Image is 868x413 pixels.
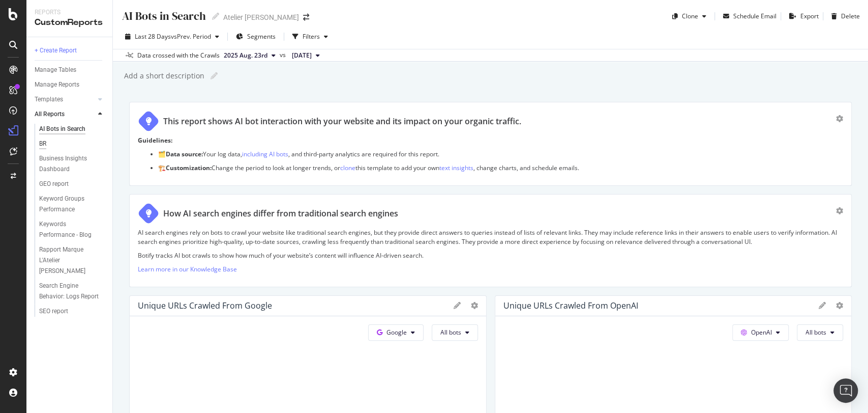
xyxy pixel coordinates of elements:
a: BR [39,139,105,149]
div: How AI search engines differ from traditional search enginesAI search engines rely on bots to cra... [129,194,852,287]
div: gear [836,207,843,214]
span: vs Prev. Period [171,32,211,41]
a: Learn more in our Knowledge Base [138,265,237,273]
p: Botify tracks AI bot crawls to show how much of your website’s content will influence AI-driven s... [138,251,843,260]
a: GEO report [39,179,105,189]
div: Business Insights Dashboard [39,153,98,175]
button: Export [785,8,819,24]
a: text insights [439,163,473,172]
div: Schedule Email [733,12,776,20]
div: Open Intercom Messenger [833,378,858,403]
span: Segments [247,32,276,41]
a: + Create Report [35,45,105,56]
i: Edit report name [212,13,219,20]
a: SEO report [39,306,105,317]
a: Keyword Groups Performance [39,194,105,215]
button: All bots [432,324,478,341]
a: including AI bots [242,150,288,158]
div: This report shows AI bot interaction with your website and its impact on your organic traffic.Gui... [129,102,852,186]
button: Last 28 DaysvsPrev. Period [121,29,223,45]
a: Keywords Performance - Blog [39,219,105,240]
button: Clone [668,8,710,24]
p: AI search engines rely on bots to crawl your website like traditional search engines, but they pr... [138,228,843,245]
button: 2025 Aug. 23rd [220,49,280,62]
div: Filters [303,32,320,41]
a: Manage Reports [35,79,105,90]
span: vs [280,50,288,60]
div: Delete [841,12,860,20]
a: Manage Tables [35,65,105,75]
div: Data crossed with the Crawls [137,51,220,60]
div: GEO report [39,179,69,189]
div: SEO report [39,306,68,317]
button: All bots [797,324,843,341]
a: clone [340,163,355,172]
div: gear [836,115,843,122]
div: Search Engine Behavior: Logs Report [39,281,99,302]
a: AI Bots in Search [39,124,105,134]
a: All Reports [35,109,95,120]
div: + Create Report [35,45,77,56]
div: AI Bots in Search [121,8,206,24]
a: Templates [35,94,95,105]
button: [DATE] [288,49,324,62]
div: BR [39,139,46,149]
div: All Reports [35,109,65,120]
button: Filters [288,29,332,45]
div: Atelier [PERSON_NAME] [223,12,299,22]
a: Search Engine Behavior: Logs Report [39,281,105,302]
a: Business Insights Dashboard [39,153,105,175]
div: Export [800,12,819,20]
span: All bots [440,328,461,337]
p: 🏗️ Change the period to look at longer trends, or this template to add your own , change charts, ... [158,163,843,172]
div: arrow-right-arrow-left [303,14,309,21]
span: Google [386,328,407,337]
div: Manage Tables [35,65,76,75]
span: Last 28 Days [135,32,171,41]
div: AI Bots in Search [39,124,85,134]
button: Google [368,324,424,341]
strong: Guidelines: [138,136,172,145]
button: Schedule Email [719,8,776,24]
div: Templates [35,94,63,105]
span: 2025 Aug. 23rd [224,51,267,60]
div: Keyword Groups Performance [39,194,98,215]
a: Rapport Marque L'Atelier [PERSON_NAME] [39,244,105,277]
button: Delete [827,8,860,24]
div: Reports [35,8,104,17]
div: This report shows AI bot interaction with your website and its impact on your organic traffic. [163,116,521,127]
div: Manage Reports [35,79,79,90]
div: CustomReports [35,17,104,29]
p: 🗂️ Your log data, , and third-party analytics are required for this report. [158,150,843,158]
strong: Customization: [166,163,212,172]
strong: Data source: [166,150,203,158]
span: 2025 Jul. 26th [292,51,312,60]
button: Segments [232,29,280,45]
i: Edit report name [211,72,218,79]
div: Keywords Performance - Blog [39,219,98,240]
div: Unique URLs Crawled from OpenAI [503,300,638,311]
div: Rapport Marque L'Atelier d'Amaya [39,244,100,277]
div: How AI search engines differ from traditional search engines [163,208,398,219]
div: Add a short description [123,71,204,81]
span: All bots [805,328,826,337]
div: Unique URLs Crawled from Google [138,300,272,311]
span: OpenAI [751,328,772,337]
button: OpenAI [732,324,789,341]
div: Clone [682,12,698,20]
